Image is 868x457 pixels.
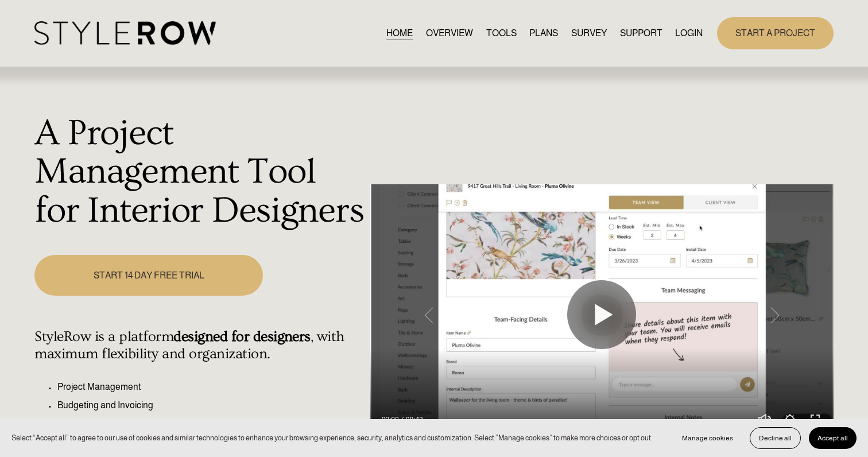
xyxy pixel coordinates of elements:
[426,25,473,41] a: OVERVIEW
[386,25,413,41] a: HOME
[34,328,363,363] h4: StyleRow is a platform , with maximum flexibility and organization.
[529,25,558,41] a: PLANS
[34,21,215,45] img: StyleRow
[402,414,426,425] div: Duration
[817,434,848,442] span: Accept all
[173,328,311,345] strong: designed for designers
[486,25,517,41] a: TOOLS
[34,114,363,231] h1: A Project Management Tool for Interior Designers
[567,280,636,349] button: Play
[809,427,857,449] button: Accept all
[571,25,607,41] a: SURVEY
[57,398,363,412] p: Budgeting and Invoicing
[57,380,363,394] p: Project Management
[717,17,834,49] a: START A PROJECT
[750,427,801,449] button: Decline all
[673,427,742,449] button: Manage cookies
[34,255,263,296] a: START 14 DAY FREE TRIAL
[620,25,662,41] a: folder dropdown
[382,414,402,425] div: Current time
[620,26,662,40] span: SUPPORT
[682,434,733,442] span: Manage cookies
[11,432,653,443] p: Select “Accept all” to agree to our use of cookies and similar technologies to enhance your brows...
[759,434,792,442] span: Decline all
[57,417,363,431] p: Client Presentation Dashboard
[675,25,703,41] a: LOGIN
